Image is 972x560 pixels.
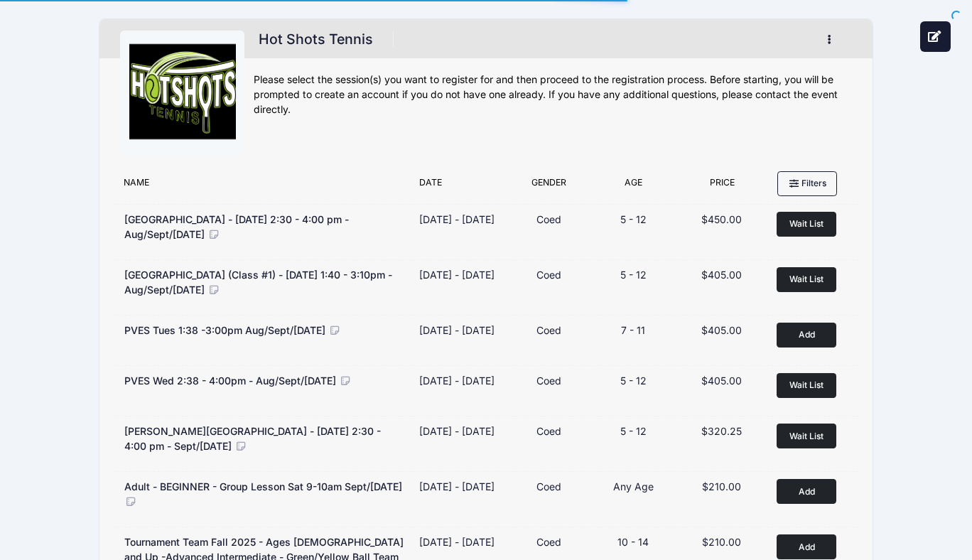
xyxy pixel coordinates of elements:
[129,40,236,146] img: logo
[777,171,837,195] button: Filters
[777,534,836,559] button: Add
[621,324,645,336] span: 7 - 11
[508,176,589,196] div: Gender
[536,536,561,548] span: Coed
[124,480,402,492] span: Adult - BEGINNER - Group Lesson Sat 9-10am Sept/[DATE]
[536,480,561,492] span: Coed
[789,274,823,284] span: Wait List
[419,323,495,338] div: [DATE] - [DATE]
[678,176,767,196] div: Price
[124,324,325,336] span: PVES Tues 1:38 -3:00pm Aug/Sept/[DATE]
[419,267,495,282] div: [DATE] - [DATE]
[536,375,561,387] span: Coed
[620,213,647,225] span: 5 - 12
[777,267,836,292] button: Wait List
[124,269,392,296] span: [GEOGRAPHIC_DATA] (Class #1) - [DATE] 1:40 - 3:10pm - Aug/Sept/[DATE]
[620,375,647,387] span: 5 - 12
[701,375,742,387] span: $405.00
[254,72,852,117] div: Please select the session(s) you want to register for and then proceed to the registration proces...
[777,479,836,504] button: Add
[536,213,561,225] span: Coed
[789,218,823,229] span: Wait List
[419,534,495,549] div: [DATE] - [DATE]
[777,424,836,448] button: Wait List
[701,425,742,437] span: $320.25
[701,324,742,336] span: $405.00
[536,324,561,336] span: Coed
[777,212,836,237] button: Wait List
[536,425,561,437] span: Coed
[419,424,495,438] div: [DATE] - [DATE]
[536,269,561,281] span: Coed
[124,375,336,387] span: PVES Wed 2:38 - 4:00pm - Aug/Sept/[DATE]
[117,176,413,196] div: Name
[617,536,649,548] span: 10 - 14
[620,269,647,281] span: 5 - 12
[620,425,647,437] span: 5 - 12
[419,373,495,388] div: [DATE] - [DATE]
[419,212,495,227] div: [DATE] - [DATE]
[789,379,823,390] span: Wait List
[701,213,742,225] span: $450.00
[789,431,823,441] span: Wait List
[701,269,742,281] span: $405.00
[589,176,678,196] div: Age
[702,480,741,492] span: $210.00
[419,479,495,494] div: [DATE] - [DATE]
[777,323,836,348] button: Add
[124,213,349,240] span: [GEOGRAPHIC_DATA] - [DATE] 2:30 - 4:00 pm - Aug/Sept/[DATE]
[702,536,741,548] span: $210.00
[254,27,377,52] h1: Hot Shots Tennis
[412,176,508,196] div: Date
[124,425,381,452] span: [PERSON_NAME][GEOGRAPHIC_DATA] - [DATE] 2:30 - 4:00 pm - Sept/[DATE]
[777,373,836,398] button: Wait List
[613,480,654,492] span: Any Age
